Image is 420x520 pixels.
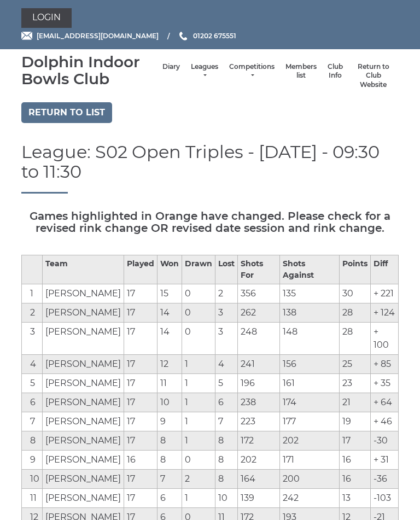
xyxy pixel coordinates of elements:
[339,373,370,393] td: 23
[178,31,236,41] a: Phone us 01202 675551
[280,373,340,393] td: 161
[215,373,238,393] td: 5
[370,469,398,488] td: -36
[370,431,398,450] td: -30
[238,469,280,488] td: 164
[157,450,182,469] td: 8
[124,322,157,354] td: 17
[21,32,32,40] img: Email
[157,255,182,284] th: Won
[22,412,43,431] td: 7
[238,373,280,393] td: 196
[182,354,215,373] td: 1
[215,303,238,322] td: 3
[124,354,157,373] td: 17
[370,412,398,431] td: + 46
[370,303,398,322] td: + 124
[179,32,187,40] img: Phone us
[280,469,340,488] td: 200
[43,431,124,450] td: [PERSON_NAME]
[280,431,340,450] td: 202
[370,354,398,373] td: + 85
[157,431,182,450] td: 8
[157,354,182,373] td: 12
[339,488,370,507] td: 13
[215,284,238,303] td: 2
[182,322,215,354] td: 0
[339,322,370,354] td: 28
[124,431,157,450] td: 17
[182,412,215,431] td: 1
[280,322,340,354] td: 148
[157,322,182,354] td: 14
[22,303,43,322] td: 2
[370,393,398,412] td: + 64
[339,354,370,373] td: 25
[191,62,218,80] a: Leagues
[339,450,370,469] td: 16
[157,303,182,322] td: 14
[43,488,124,507] td: [PERSON_NAME]
[215,393,238,412] td: 6
[370,255,398,284] th: Diff
[370,284,398,303] td: + 221
[370,373,398,393] td: + 35
[280,354,340,373] td: 156
[37,32,159,40] span: [EMAIL_ADDRESS][DOMAIN_NAME]
[215,431,238,450] td: 8
[280,284,340,303] td: 135
[43,322,124,354] td: [PERSON_NAME]
[238,284,280,303] td: 356
[280,255,340,284] th: Shots Against
[182,284,215,303] td: 0
[339,255,370,284] th: Points
[124,303,157,322] td: 17
[215,450,238,469] td: 8
[215,322,238,354] td: 3
[43,393,124,412] td: [PERSON_NAME]
[124,412,157,431] td: 17
[22,488,43,507] td: 11
[124,373,157,393] td: 17
[22,284,43,303] td: 1
[238,412,280,431] td: 223
[238,303,280,322] td: 262
[215,354,238,373] td: 4
[157,284,182,303] td: 15
[215,412,238,431] td: 7
[21,210,399,234] h5: Games highlighted in Orange have changed. Please check for a revised rink change OR revised date ...
[193,32,236,40] span: 01202 675551
[238,322,280,354] td: 248
[215,255,238,284] th: Lost
[157,393,182,412] td: 10
[124,393,157,412] td: 17
[43,284,124,303] td: [PERSON_NAME]
[238,354,280,373] td: 241
[238,488,280,507] td: 139
[215,469,238,488] td: 8
[43,354,124,373] td: [PERSON_NAME]
[280,393,340,412] td: 174
[182,303,215,322] td: 0
[285,62,317,80] a: Members list
[21,142,399,193] h1: League: S02 Open Triples - [DATE] - 09:30 to 11:30
[21,54,157,87] div: Dolphin Indoor Bowls Club
[182,255,215,284] th: Drawn
[22,373,43,393] td: 5
[339,412,370,431] td: 19
[280,412,340,431] td: 177
[157,469,182,488] td: 7
[124,469,157,488] td: 17
[182,469,215,488] td: 2
[22,431,43,450] td: 8
[182,450,215,469] td: 0
[354,62,393,90] a: Return to Club Website
[124,488,157,507] td: 17
[280,488,340,507] td: 242
[157,373,182,393] td: 11
[124,284,157,303] td: 17
[339,393,370,412] td: 21
[339,284,370,303] td: 30
[182,393,215,412] td: 1
[162,62,180,72] a: Diary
